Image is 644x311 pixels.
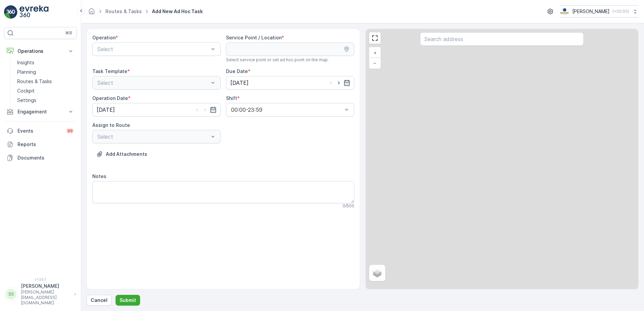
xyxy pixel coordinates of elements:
a: Routes & Tasks [14,77,77,86]
p: Documents [18,154,74,161]
p: [PERSON_NAME] [21,283,71,289]
p: Submit [120,297,136,304]
p: ( +02:00 ) [612,9,629,14]
a: Zoom In [370,48,380,58]
label: Task Template [92,68,127,74]
p: ⌘B [65,30,72,36]
label: Operation [92,35,116,40]
span: Select service point or set ad hoc point on the map. [226,57,329,63]
p: Planning [17,69,36,75]
a: Reports [4,138,77,151]
p: [PERSON_NAME][EMAIL_ADDRESS][DOMAIN_NAME] [21,289,71,306]
p: Reports [18,141,74,148]
label: Notes [92,173,106,179]
a: View Fullscreen [370,33,380,43]
span: v 1.50.1 [4,277,77,281]
label: Shift [226,95,237,101]
a: Insights [14,58,77,67]
a: Layers [370,266,385,280]
button: Operations [4,44,77,58]
a: Settings [14,96,77,105]
button: Upload File [92,149,151,160]
img: logo_light-DOdMpM7g.png [20,5,49,19]
div: SS [6,289,17,300]
button: Engagement [4,105,77,118]
a: Documents [4,151,77,165]
button: Submit [116,295,140,306]
p: Engagement [18,108,63,115]
button: Cancel [87,295,111,306]
label: Service Point / Location [226,35,282,40]
p: Operations [18,48,63,55]
p: Routes & Tasks [17,78,52,85]
p: Events [18,128,62,134]
p: 99 [67,128,73,134]
p: [PERSON_NAME] [572,8,610,15]
a: Homepage [88,10,95,16]
p: Settings [17,97,36,104]
a: Planning [14,67,77,77]
input: dd/mm/yyyy [92,103,221,116]
a: Events99 [4,124,77,138]
span: + [374,50,377,56]
p: 0 / 500 [343,203,354,209]
label: Assign to Route [92,122,130,128]
p: Select [97,45,209,53]
input: Search address [420,32,584,46]
img: basis-logo_rgb2x.png [560,8,570,15]
span: Add New Ad Hoc Task [151,8,204,15]
input: dd/mm/yyyy [226,76,354,90]
button: [PERSON_NAME](+02:00) [560,5,639,18]
a: Cockpit [14,86,77,96]
button: SS[PERSON_NAME][PERSON_NAME][EMAIL_ADDRESS][DOMAIN_NAME] [4,283,77,306]
label: Due Date [226,68,248,74]
a: Routes & Tasks [105,8,142,14]
p: Cancel [91,297,107,304]
a: Zoom Out [370,58,380,68]
span: − [373,60,377,66]
label: Operation Date [92,95,128,101]
p: Add Attachments [106,151,147,158]
p: Cockpit [17,88,35,94]
img: logo [4,5,18,19]
p: Insights [17,59,34,66]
